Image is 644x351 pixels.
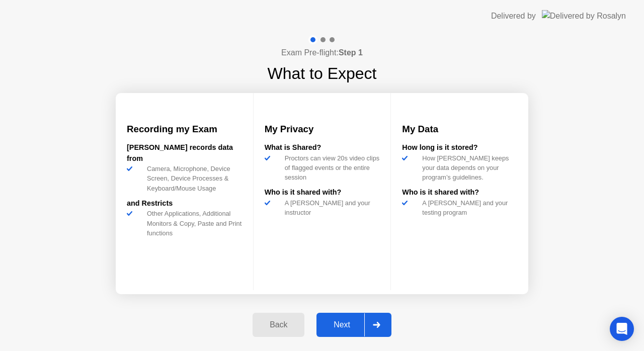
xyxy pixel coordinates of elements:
[316,313,391,337] button: Next
[491,10,536,22] div: Delivered by
[418,153,517,183] div: How [PERSON_NAME] keeps your data depends on your program’s guidelines.
[281,198,380,217] div: A [PERSON_NAME] and your instructor
[127,142,242,164] div: [PERSON_NAME] records data from
[542,10,626,22] img: Delivered by Rosalyn
[265,122,380,136] h3: My Privacy
[265,187,380,198] div: Who is it shared with?
[319,320,364,329] div: Next
[339,48,363,57] b: Step 1
[281,47,363,59] h4: Exam Pre-flight:
[143,164,242,193] div: Camera, Microphone, Device Screen, Device Processes & Keyboard/Mouse Usage
[418,198,517,217] div: A [PERSON_NAME] and your testing program
[402,122,517,136] h3: My Data
[265,142,380,153] div: What is Shared?
[268,61,377,85] h1: What to Expect
[143,209,242,238] div: Other Applications, Additional Monitors & Copy, Paste and Print functions
[127,198,242,209] div: and Restricts
[402,142,517,153] div: How long is it stored?
[253,313,304,337] button: Back
[281,153,380,183] div: Proctors can view 20s video clips of flagged events or the entire session
[256,320,301,329] div: Back
[127,122,242,136] h3: Recording my Exam
[610,317,634,341] div: Open Intercom Messenger
[402,187,517,198] div: Who is it shared with?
